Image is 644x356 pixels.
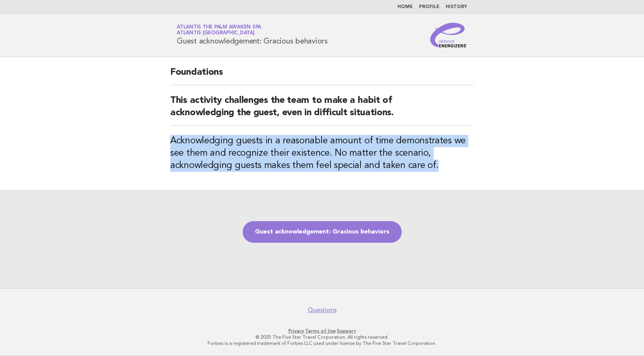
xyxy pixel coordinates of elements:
[170,94,474,126] h2: This activity challenges the team to make a habit of acknowledging the guest, even in difficult s...
[86,334,558,340] p: © 2025 The Five Star Travel Corporation. All rights reserved.
[419,5,439,9] a: Profile
[397,5,413,9] a: Home
[308,306,337,314] a: Questions
[288,328,304,334] a: Privacy
[430,23,467,47] img: Service Energizers
[86,328,558,334] p: · ·
[305,328,336,334] a: Terms of Use
[243,221,402,243] a: Guest acknowledgement: Gracious behaviors
[177,31,255,36] span: Atlantis [GEOGRAPHIC_DATA]
[86,340,558,346] p: Forbes is a registered trademark of Forbes LLC used under license by The Five Star Travel Corpora...
[170,66,474,85] h2: Foundations
[446,5,467,9] a: History
[177,25,261,35] a: Atlantis The Palm Awaken SpaAtlantis [GEOGRAPHIC_DATA]
[337,328,356,334] a: Support
[170,135,474,172] h3: Acknowledging guests in a reasonable amount of time demonstrates we see them and recognize their ...
[177,25,328,45] h1: Guest acknowledgement: Gracious behaviors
